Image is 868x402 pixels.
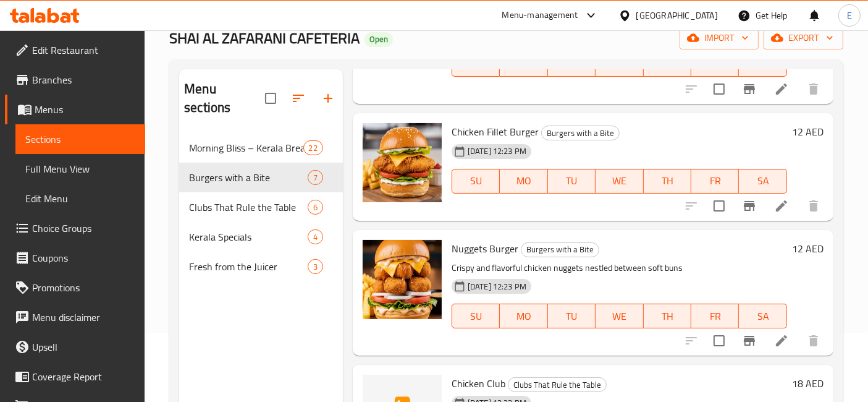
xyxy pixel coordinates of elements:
[179,133,343,163] div: Morning Bliss – Kerala Breakfast Favourites22
[691,304,739,328] button: FR
[25,161,135,176] span: Full Menu View
[521,242,599,257] span: Burgers with a Bite
[189,140,303,155] span: Morning Bliss – Kerala Breakfast Favourites
[680,27,759,49] button: import
[799,191,828,221] button: delete
[25,191,135,206] span: Edit Menu
[32,369,135,384] span: Coverage Report
[541,126,620,140] div: Burgers with a Bite
[505,56,542,74] span: MO
[189,229,308,244] span: Kerala Specials
[457,307,495,325] span: SU
[774,333,789,348] a: Edit menu item
[452,239,518,258] span: Nuggets Burger
[596,169,643,194] button: WE
[799,326,828,356] button: delete
[189,170,308,185] span: Burgers with a Bite
[364,32,393,47] div: Open
[452,304,500,328] button: SU
[189,200,308,215] span: Clubs That Rule the Table
[364,34,393,45] span: Open
[313,83,343,113] button: Add section
[792,240,824,257] h6: 12 AED
[35,102,135,117] span: Menus
[553,307,591,325] span: TU
[553,56,591,74] span: TU
[644,169,691,194] button: TH
[548,304,596,328] button: TU
[463,145,531,157] span: [DATE] 12:23 PM
[508,378,606,392] span: Clubs That Rule the Table
[774,82,789,96] a: Edit menu item
[189,259,308,274] div: Fresh from the Juicer
[32,340,135,354] span: Upsell
[773,30,833,46] span: export
[32,43,135,58] span: Edit Restaurant
[689,30,749,46] span: import
[308,202,322,213] span: 6
[553,172,591,190] span: TU
[308,229,323,244] div: items
[32,72,135,87] span: Branches
[799,74,828,104] button: delete
[15,184,145,213] a: Edit Menu
[600,56,638,74] span: WE
[452,169,500,194] button: SU
[596,304,643,328] button: WE
[847,9,852,22] span: E
[744,307,782,325] span: SA
[5,332,145,362] a: Upsell
[5,65,145,95] a: Branches
[706,76,732,102] span: Select to update
[5,95,145,124] a: Menus
[308,261,322,273] span: 3
[304,142,322,154] span: 22
[308,170,323,185] div: items
[735,191,764,221] button: Branch-specific-item
[505,172,542,190] span: MO
[32,250,135,265] span: Coupons
[179,222,343,252] div: Kerala Specials4
[774,199,789,213] a: Edit menu item
[735,326,764,356] button: Branch-specific-item
[649,307,686,325] span: TH
[5,302,145,332] a: Menu disclaimer
[521,242,599,257] div: Burgers with a Bite
[179,192,343,222] div: Clubs That Rule the Table6
[735,74,764,104] button: Branch-specific-item
[308,172,322,184] span: 7
[706,328,732,354] span: Select to update
[548,169,596,194] button: TU
[457,56,495,74] span: SU
[5,273,145,302] a: Promotions
[600,172,638,190] span: WE
[363,123,442,202] img: Chicken Fillet Burger
[542,126,619,140] span: Burgers with a Bite
[15,124,145,154] a: Sections
[169,24,360,52] span: SHAI AL ZAFARANI CAFETERIA
[696,172,734,190] span: FR
[644,304,691,328] button: TH
[696,307,734,325] span: FR
[463,281,531,293] span: [DATE] 12:23 PM
[308,259,323,274] div: items
[505,307,542,325] span: MO
[452,374,505,393] span: Chicken Club
[764,27,843,49] button: export
[636,9,718,22] div: [GEOGRAPHIC_DATA]
[284,83,313,113] span: Sort sections
[32,221,135,236] span: Choice Groups
[792,375,824,392] h6: 18 AED
[739,304,786,328] button: SA
[179,252,343,281] div: Fresh from the Juicer3
[500,169,547,194] button: MO
[5,35,145,65] a: Edit Restaurant
[600,307,638,325] span: WE
[792,123,824,140] h6: 12 AED
[739,169,786,194] button: SA
[500,304,547,328] button: MO
[696,56,734,74] span: FR
[32,310,135,325] span: Menu disclaimer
